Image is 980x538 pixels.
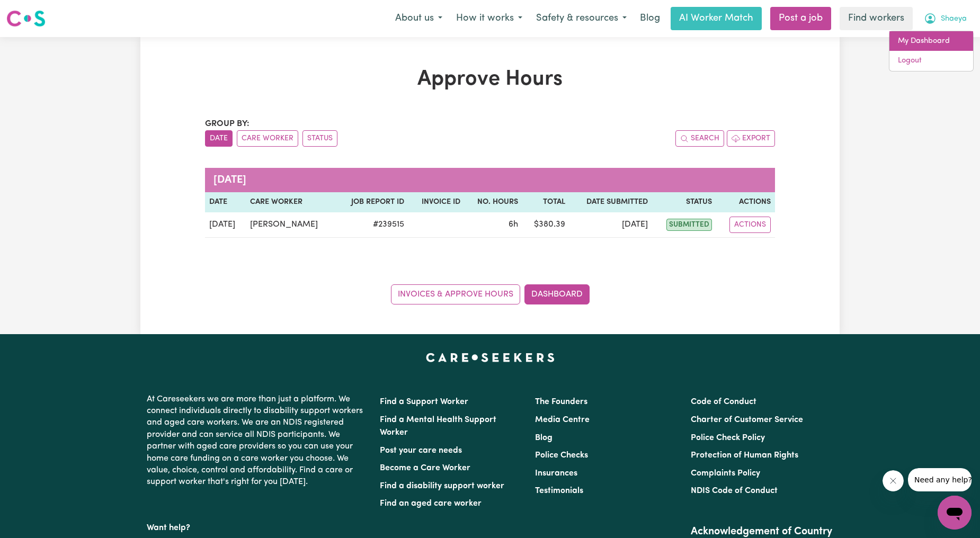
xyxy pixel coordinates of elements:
iframe: Button to launch messaging window [938,496,972,530]
a: AI Worker Match [671,7,762,30]
th: Care worker [246,192,336,212]
th: Date [205,192,246,212]
button: sort invoices by date [205,130,233,147]
th: No. Hours [465,192,523,212]
a: Find workers [840,7,913,30]
a: Find an aged care worker [380,499,482,508]
a: Logout [889,51,973,71]
a: Dashboard [524,284,590,304]
a: Complaints Policy [691,469,760,478]
a: Find a Mental Health Support Worker [380,416,496,437]
a: My Dashboard [889,31,973,51]
p: At Careseekers we are more than just a platform. We connect individuals directly to disability su... [147,389,367,492]
a: Protection of Human Rights [691,451,798,460]
a: Find a Support Worker [380,398,468,406]
a: Insurances [535,469,577,478]
span: Shaeya [941,13,967,25]
a: Become a Care Worker [380,464,470,472]
button: sort invoices by care worker [237,130,298,147]
a: The Founders [535,398,587,406]
td: $ 380.39 [522,212,569,238]
th: Actions [716,192,775,212]
a: Careseekers logo [6,6,46,31]
td: [DATE] [205,212,246,238]
a: Post a job [770,7,831,30]
h1: Approve Hours [205,67,775,92]
a: Blog [634,7,666,30]
a: NDIS Code of Conduct [691,487,778,495]
th: Date Submitted [569,192,652,212]
button: Export [727,130,775,147]
th: Invoice ID [408,192,464,212]
button: Safety & resources [529,7,634,30]
img: Careseekers logo [6,9,46,28]
span: submitted [666,219,712,231]
a: Find a disability support worker [380,482,504,490]
a: Police Checks [535,451,588,460]
iframe: Message from company [908,468,972,491]
span: 6 hours [509,220,518,229]
a: Blog [535,434,553,442]
p: Want help? [147,518,367,534]
a: Invoices & Approve Hours [391,284,520,304]
h2: Acknowledgement of Country [691,525,833,538]
a: Media Centre [535,416,590,424]
a: Testimonials [535,487,583,495]
a: Post your care needs [380,446,462,455]
span: Need any help? [6,7,64,16]
a: Police Check Policy [691,434,765,442]
a: Code of Conduct [691,398,756,406]
th: Total [522,192,569,212]
iframe: Close message [883,470,904,491]
a: Careseekers home page [426,353,555,362]
button: About us [388,7,449,30]
td: [DATE] [569,212,652,238]
div: My Account [889,31,974,71]
th: Job Report ID [336,192,408,212]
th: Status [652,192,716,212]
td: # 239515 [336,212,408,238]
td: [PERSON_NAME] [246,212,336,238]
button: How it works [449,7,529,30]
caption: [DATE] [205,168,775,192]
button: My Account [917,7,974,30]
a: Charter of Customer Service [691,416,803,424]
button: sort invoices by paid status [302,130,337,147]
span: Group by: [205,120,250,128]
button: Actions [729,217,771,233]
button: Search [675,130,724,147]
